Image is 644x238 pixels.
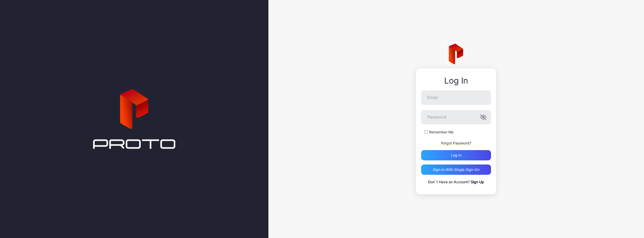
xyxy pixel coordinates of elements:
div: Log in [451,153,461,157]
input: Email [421,90,491,105]
button: Password [480,114,486,120]
input: Password [421,110,491,124]
button: Sign in With Single Sign-On [421,164,491,175]
div: Sign in With Single Sign-On [433,168,479,172]
label: Remember Me [429,130,453,135]
p: Don`t Have an Account? [421,179,491,185]
a: Sign Up [471,180,484,184]
a: Forgot Password? [441,141,471,145]
button: Log in [421,150,491,160]
div: Log In [421,76,491,85]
